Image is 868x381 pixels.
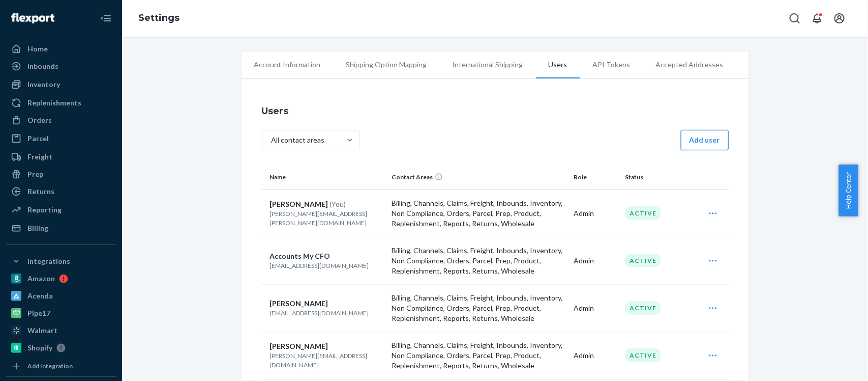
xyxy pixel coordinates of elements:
[270,342,328,350] span: [PERSON_NAME]
[6,58,116,74] a: Inbounds
[681,130,729,150] button: Add user
[334,52,440,77] li: Shipping Option Mapping
[6,95,116,111] a: Replenishments
[27,223,48,233] div: Billing
[6,41,116,57] a: Home
[27,98,81,108] div: Replenishments
[625,348,661,362] div: Active
[807,8,827,29] button: Open notifications
[6,340,116,356] a: Shopify
[27,256,70,266] div: Integrations
[839,165,858,216] button: Help Center
[700,203,726,224] div: Open user actions
[700,345,726,366] div: Open user actions
[27,133,49,144] div: Parcel
[27,79,60,90] div: Inventory
[570,165,621,189] th: Role
[27,325,57,336] div: Walmart
[643,52,736,77] li: Accepted Addresses
[270,261,384,270] p: [EMAIL_ADDRESS][DOMAIN_NAME]
[138,12,179,23] a: Settings
[570,332,621,379] td: Admin
[6,322,116,339] a: Walmart
[6,360,116,372] a: Add Integration
[570,237,621,284] td: Admin
[27,152,52,162] div: Freight
[27,343,52,353] div: Shopify
[270,252,331,260] span: Accounts My CFO
[625,254,661,267] div: Active
[829,8,850,29] button: Open account menu
[330,200,346,208] span: (You)
[700,251,726,271] div: Open user actions
[392,340,565,371] p: Billing, Channels, Claims, Freight, Inbounds, Inventory, Non Compliance, Orders, Parcel, Prep, Pr...
[27,308,50,318] div: Pipe17
[700,298,726,318] div: Open user actions
[6,305,116,321] a: Pipe17
[27,115,52,125] div: Orders
[270,351,384,369] p: [PERSON_NAME][EMAIL_ADDRESS][DOMAIN_NAME]
[11,13,54,23] img: Flexport logo
[27,169,43,179] div: Prep
[625,301,661,315] div: Active
[6,220,116,236] a: Billing
[440,52,536,77] li: International Shipping
[392,293,565,323] p: Billing, Channels, Claims, Freight, Inbounds, Inventory, Non Compliance, Orders, Parcel, Prep, Pr...
[130,4,188,33] ol: breadcrumbs
[27,44,48,54] div: Home
[6,253,116,269] button: Integrations
[570,284,621,332] td: Admin
[785,8,805,29] button: Open Search Box
[536,52,580,78] li: Users
[6,112,116,128] a: Orders
[262,165,388,189] th: Name
[96,8,116,29] button: Close Navigation
[27,205,62,215] div: Reporting
[270,299,328,308] span: [PERSON_NAME]
[27,291,53,301] div: Acenda
[6,270,116,287] a: Amazon
[6,288,116,304] a: Acenda
[6,149,116,165] a: Freight
[272,135,325,145] div: All contact areas
[621,165,696,189] th: Status
[392,198,565,229] p: Billing, Channels, Claims, Freight, Inbounds, Inventory, Non Compliance, Orders, Parcel, Prep, Pr...
[27,362,73,370] div: Add Integration
[270,200,328,208] span: [PERSON_NAME]
[625,206,661,220] div: Active
[27,186,54,197] div: Returns
[242,52,334,77] li: Account Information
[580,52,643,77] li: API Tokens
[6,76,116,93] a: Inventory
[570,189,621,237] td: Admin
[6,166,116,182] a: Prep
[270,309,384,317] p: [EMAIL_ADDRESS][DOMAIN_NAME]
[27,61,58,71] div: Inbounds
[387,165,570,189] th: Contact Areas
[27,274,55,284] div: Amazon
[6,183,116,200] a: Returns
[270,209,384,227] p: [PERSON_NAME][EMAIL_ADDRESS][PERSON_NAME][DOMAIN_NAME]
[6,202,116,218] a: Reporting
[262,104,729,118] h4: Users
[6,130,116,147] a: Parcel
[392,246,565,276] p: Billing, Channels, Claims, Freight, Inbounds, Inventory, Non Compliance, Orders, Parcel, Prep, Pr...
